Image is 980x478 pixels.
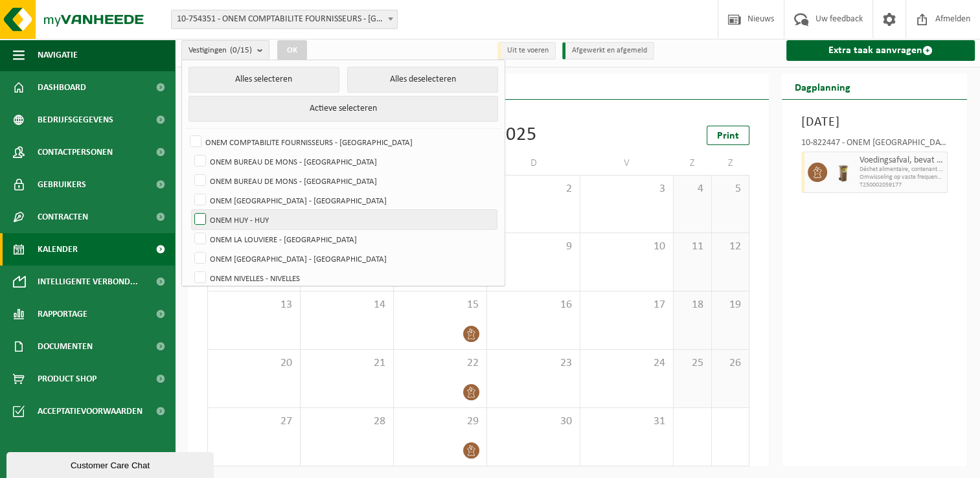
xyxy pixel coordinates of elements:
span: T250002059177 [860,181,944,189]
span: 28 [307,415,387,429]
li: Uit te voeren [497,42,556,60]
span: 10-754351 - ONEM COMPTABILITE FOURNISSEURS - BRUXELLES [171,10,398,29]
label: ONEM [GEOGRAPHIC_DATA] - [GEOGRAPHIC_DATA] [192,249,497,268]
img: WB-0140-HPE-BN-01 [834,163,853,182]
span: 23 [494,356,573,370]
button: Alles deselecteren [347,67,498,93]
span: 26 [718,356,743,370]
span: 3 [587,182,667,196]
button: OK [277,40,307,61]
span: Rapportage [38,298,87,330]
span: 31 [587,415,667,429]
label: ONEM BUREAU DE MONS - [GEOGRAPHIC_DATA] [192,171,497,190]
span: Documenten [38,330,93,363]
label: ONEM NIVELLES - NIVELLES [192,268,497,288]
span: Kalender [38,233,78,266]
span: 25 [680,356,705,370]
a: Extra taak aanvragen [786,40,975,61]
span: 4 [680,182,705,196]
td: Z [674,152,712,175]
span: 2 [494,182,573,196]
span: Gebruikers [38,168,86,201]
span: Voedingsafval, bevat producten van dierlijke oorsprong, onverpakt, categorie 3 [860,155,944,166]
label: ONEM COMPTABILITE FOURNISSEURS - [GEOGRAPHIC_DATA] [187,132,497,152]
span: 29 [400,415,480,429]
count: (0/15) [230,46,252,54]
span: 19 [718,298,743,312]
span: 21 [307,356,387,370]
button: Vestigingen(0/15) [181,40,269,60]
button: Alles selecteren [188,67,339,93]
button: Actieve selecteren [188,96,498,122]
iframe: chat widget [6,450,216,478]
td: V [580,152,674,175]
span: 27 [214,415,293,429]
span: 30 [494,415,573,429]
span: Omwisseling op vaste frequentie (incl. verwerking) [860,174,944,181]
span: Contactpersonen [38,136,113,168]
span: 22 [400,356,480,370]
span: Navigatie [38,39,78,71]
span: 20 [214,356,293,370]
span: 16 [494,298,573,312]
li: Afgewerkt en afgemeld [562,42,654,60]
span: 10 [587,240,667,254]
span: Déchet alimentaire, contenant des produits d'origine animale [860,166,944,174]
h3: [DATE] [801,113,948,132]
label: ONEM [GEOGRAPHIC_DATA] - [GEOGRAPHIC_DATA] [192,190,497,210]
span: 13 [214,298,293,312]
label: ONEM LA LOUVIERE - [GEOGRAPHIC_DATA] [192,229,497,249]
span: 12 [718,240,743,254]
span: Bedrijfsgegevens [38,104,113,136]
div: 10-822447 - ONEM [GEOGRAPHIC_DATA] - [GEOGRAPHIC_DATA] [801,139,948,152]
span: Product Shop [38,363,97,395]
span: 5 [718,182,743,196]
td: Z [712,152,750,175]
span: Dashboard [38,71,86,104]
span: Acceptatievoorwaarden [38,395,142,427]
label: ONEM HUY - HUY [192,210,497,229]
label: ONEM BUREAU DE MONS - [GEOGRAPHIC_DATA] [192,152,497,171]
span: Vestigingen [188,41,252,60]
span: Print [717,131,739,141]
span: 17 [587,298,667,312]
h2: Dagplanning [782,74,863,99]
span: 14 [307,298,387,312]
span: 15 [400,298,480,312]
span: 11 [680,240,705,254]
span: 9 [494,240,573,254]
span: Intelligente verbond... [38,266,138,298]
td: D [487,152,580,175]
span: 18 [680,298,705,312]
span: 24 [587,356,667,370]
span: 10-754351 - ONEM COMPTABILITE FOURNISSEURS - BRUXELLES [172,10,397,28]
span: Contracten [38,201,88,233]
a: Print [707,126,749,145]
